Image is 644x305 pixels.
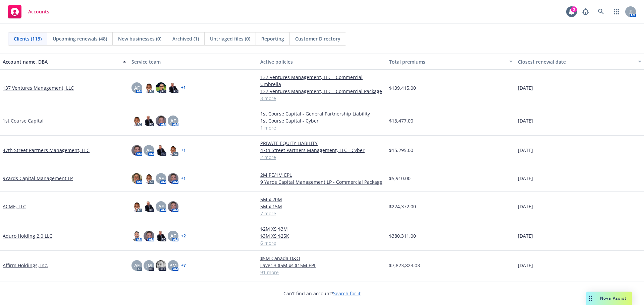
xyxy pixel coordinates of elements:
a: ACME, LLC [3,203,26,210]
img: photo [156,231,166,241]
span: Untriaged files (0) [210,35,250,42]
img: photo [156,116,166,126]
span: $224,372.00 [389,203,416,210]
a: 1st Course Capital [3,117,44,124]
span: New businesses (0) [118,35,161,42]
a: + 1 [181,176,186,180]
span: $15,295.00 [389,147,413,154]
span: Nova Assist [600,295,627,301]
span: [DATE] [518,262,533,269]
img: photo [144,231,154,241]
a: 137 Ventures Management, LLC - Commercial Umbrella [260,74,384,88]
span: AF [170,117,176,124]
span: [DATE] [518,175,533,182]
a: Affirm Holdings, Inc. [3,262,48,269]
div: Service team [131,58,255,65]
img: photo [144,201,154,212]
button: Nova Assist [586,292,632,305]
span: JM [146,262,152,269]
a: 9Yards Capital Management LP [3,175,73,182]
div: Total premiums [389,58,505,65]
a: Accounts [5,2,52,21]
div: Account name, DBA [3,58,119,65]
span: [DATE] [518,232,533,239]
a: 3 more [260,95,384,102]
span: Can't find an account? [283,290,361,297]
a: 5M x 15M [260,203,384,210]
a: 91 more [260,269,384,276]
button: Closest renewal date [515,54,644,70]
span: AF [158,203,164,210]
a: PRIVATE EQUITY LIABILITY [260,140,384,147]
div: Drag to move [586,292,595,305]
img: photo [168,173,178,184]
span: [DATE] [518,203,533,210]
span: [DATE] [518,117,533,124]
span: PM [169,262,177,269]
span: Clients (113) [14,35,42,42]
a: $2M XS $3M [260,225,384,232]
img: photo [131,231,142,241]
img: photo [168,145,178,156]
img: photo [131,173,142,184]
span: $380,311.00 [389,232,416,239]
button: Service team [129,54,258,70]
img: photo [156,145,166,156]
a: 137 Ventures Management, LLC - Commercial Package [260,88,384,95]
a: 137 Ventures Management, LLC [3,84,74,91]
span: $139,415.00 [389,84,416,91]
button: Total premiums [386,54,515,70]
a: Search for it [333,290,361,297]
a: 7 more [260,210,384,217]
span: $7,823,823.03 [389,262,420,269]
a: 6 more [260,239,384,246]
a: 1st Course Capital - General Partnership Liability [260,110,384,117]
a: 5M x 20M [260,196,384,203]
a: 9 Yards Capital Management LP - Commercial Package [260,178,384,185]
a: Report a Bug [579,5,592,18]
a: $5M Canada D&O [260,255,384,262]
img: photo [131,145,142,156]
img: photo [168,201,178,212]
div: Active policies [260,58,384,65]
a: 47th Street Partners Management, LLC [3,147,90,154]
a: + 1 [181,86,186,90]
span: AF [146,147,152,154]
a: Search [594,5,608,18]
span: AF [134,84,140,91]
span: [DATE] [518,147,533,154]
img: photo [144,116,154,126]
img: photo [131,201,142,212]
img: photo [168,82,178,93]
a: 1 more [260,124,384,131]
span: Reporting [261,35,284,42]
a: 1st Course Capital - Cyber [260,117,384,124]
span: Archived (1) [172,35,199,42]
a: Layer 3 $5M xs $15M EPL [260,262,384,269]
a: + 1 [181,148,186,152]
a: 2M PE/1M EPL [260,171,384,178]
img: photo [144,173,154,184]
a: Aduro Holding 2.0 LLC [3,232,52,239]
div: 3 [571,6,577,12]
span: AF [134,262,140,269]
a: + 2 [181,234,186,238]
span: Upcoming renewals (48) [53,35,107,42]
span: AF [158,175,164,182]
a: + 7 [181,263,186,268]
a: 2 more [260,154,384,161]
span: AF [170,232,176,239]
span: Accounts [28,9,49,14]
img: photo [156,82,166,93]
a: Switch app [610,5,623,18]
button: Active policies [258,54,386,70]
span: $5,910.00 [389,175,411,182]
img: photo [144,82,154,93]
img: photo [131,116,142,126]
